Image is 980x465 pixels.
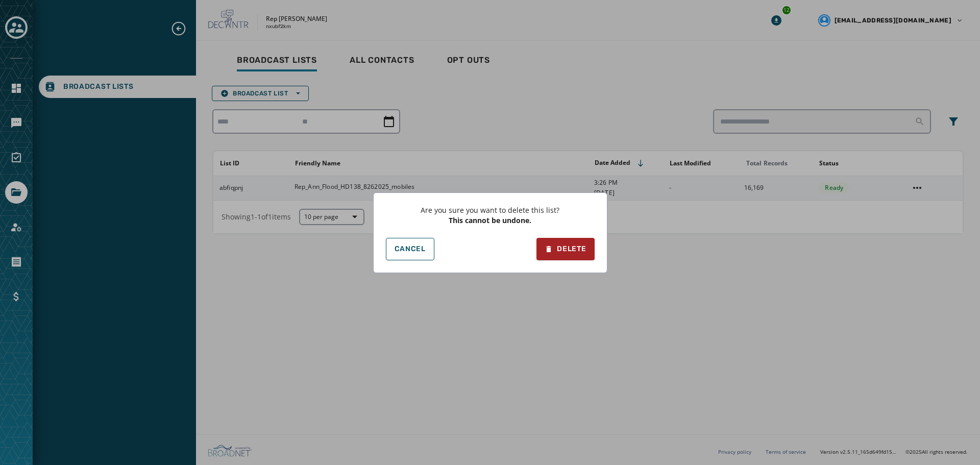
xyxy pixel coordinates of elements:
span: Cancel [395,245,426,253]
p: This cannot be undone. [449,215,531,226]
div: Delete [545,244,586,254]
p: Are you sure you want to delete this list? [421,205,559,215]
button: Delete [536,238,594,260]
button: Cancel [386,238,434,260]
